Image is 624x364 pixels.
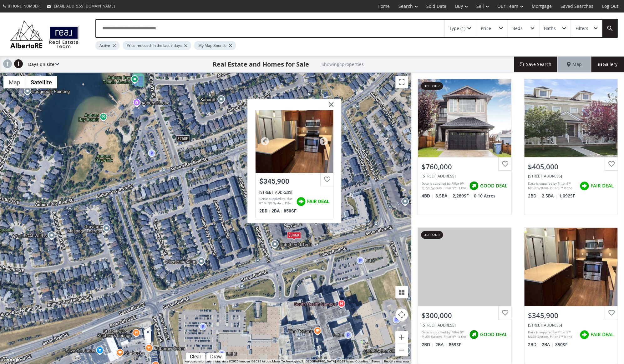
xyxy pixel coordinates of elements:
[528,181,576,191] div: Data is supplied by Pillar 9™ MLS® System. Pillar 9™ is the owner of the copyright in its MLS® Sy...
[528,162,614,172] div: $405,000
[528,342,540,348] span: 2 BD
[567,61,582,67] span: Map
[480,182,507,189] span: GOOD DEAL
[422,330,466,339] div: Data is supplied by Pillar 9™ MLS® System. Pillar 9™ is the owner of the copyright in its MLS® Sy...
[422,162,507,172] div: $760,000
[555,342,567,348] span: 850 SF
[25,76,57,88] button: Show satellite imagery
[395,308,408,321] button: Map camera controls
[422,322,507,328] div: 22 Auburn Bay Link SE #306, Calgary, AB T3M1Z8
[259,190,329,194] div: 16 Auburn Bay Link SE #305, Calgary, AB T3M 1Z6
[395,76,408,88] button: Toggle fullscreen view
[591,331,614,338] span: FAIR DEAL
[480,331,507,338] span: GOOD DEAL
[209,354,223,360] div: Draw
[422,173,507,179] div: 6 Auburn Shores Way SE, Calgary, AB T3M 0V2
[213,60,309,69] h1: Real Estate and Homes for Sale
[468,180,480,192] img: rating icon
[598,61,617,67] span: Gallery
[395,344,408,356] button: Zoom out
[411,72,518,221] a: 3d tour$760,000[STREET_ADDRESS]Data is supplied by Pillar 9™ MLS® System. Pillar 9™ is the owner ...
[372,360,380,363] a: Terms
[287,232,301,238] div: $346K
[8,3,41,9] span: [PHONE_NUMBER]
[384,360,409,363] a: Report a map error
[528,193,540,199] span: 2 BD
[559,193,575,199] span: 1,092 SF
[309,217,322,223] div: $300K
[576,26,588,31] div: Filters
[422,193,434,199] span: 4 BD
[435,342,447,348] span: 2 BA
[307,198,329,204] span: FAIR DEAL
[295,195,307,207] img: rating icon
[215,360,368,363] span: Map data ©2025 Imagery ©2025 Airbus, Maxar Technologies, S. [GEOGRAPHIC_DATA] MD€31s and Counties
[284,208,297,213] span: 850 SF
[25,57,59,72] div: Days on site
[512,26,523,31] div: Beds
[449,342,461,348] span: 869 SF
[2,356,23,364] img: Google
[474,193,495,199] span: 0.10 Acres
[528,173,614,179] div: 216 Auburn Bay Circle SE, Calgary, AB T3M 1S7
[259,208,270,213] span: 2 BD
[422,311,507,320] div: $300,000
[194,41,236,50] div: My Map Bounds
[578,328,591,341] img: rating icon
[449,26,465,31] div: Type (1)
[591,57,624,72] div: Gallery
[422,342,434,348] span: 2 BD
[95,41,119,50] div: Active
[528,322,614,328] div: 16 Auburn Bay Link SE #305, Calgary, AB T3M 1Z6
[578,180,591,192] img: rating icon
[542,342,554,348] span: 2 BA
[271,208,282,213] span: 2 BA
[528,311,614,320] div: $345,900
[123,41,191,50] div: Price reduced: In the last 7 days
[481,26,491,31] div: Price
[591,182,614,189] span: FAIR DEAL
[256,110,333,172] div: 16 Auburn Bay Link SE #305, Calgary, AB T3M 1Z6
[185,359,211,364] button: Keyboard shortcuts
[435,193,451,199] span: 3.5 BA
[255,110,333,218] a: $345,900[STREET_ADDRESS]Data is supplied by Pillar 9™ MLS® System. Pillar 9™ is the owner of the ...
[176,135,190,142] div: $760K
[206,354,226,360] div: Click to draw.
[422,181,466,191] div: Data is supplied by Pillar 9™ MLS® System. Pillar 9™ is the owner of the copyright in its MLS® Sy...
[453,193,472,199] span: 2,289 SF
[395,331,408,343] button: Zoom in
[53,3,115,9] span: [EMAIL_ADDRESS][DOMAIN_NAME]
[2,356,23,364] a: Open this area in Google Maps (opens a new window)
[518,72,624,221] a: $405,000[STREET_ADDRESS]Data is supplied by Pillar 9™ MLS® System. Pillar 9™ is the owner of the ...
[322,62,364,67] h2: Showing 4 properties
[186,354,205,360] div: Click to clear.
[7,19,82,50] img: Logo
[528,330,576,339] div: Data is supplied by Pillar 9™ MLS® System. Pillar 9™ is the owner of the copyright in its MLS® Sy...
[558,57,591,72] div: Map
[259,177,329,185] div: $345,900
[321,99,337,114] img: x.svg
[544,26,556,31] div: Baths
[514,57,558,72] button: Save Search
[259,197,293,206] div: Data is supplied by Pillar 9™ MLS® System. Pillar 9™ is the owner of the copyright in its MLS® Sy...
[395,286,408,298] button: Tilt map
[188,354,203,360] div: Clear
[542,193,557,199] span: 2.5 BA
[468,328,480,341] img: rating icon
[3,76,25,88] button: Show street map
[44,0,118,12] a: [EMAIL_ADDRESS][DOMAIN_NAME]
